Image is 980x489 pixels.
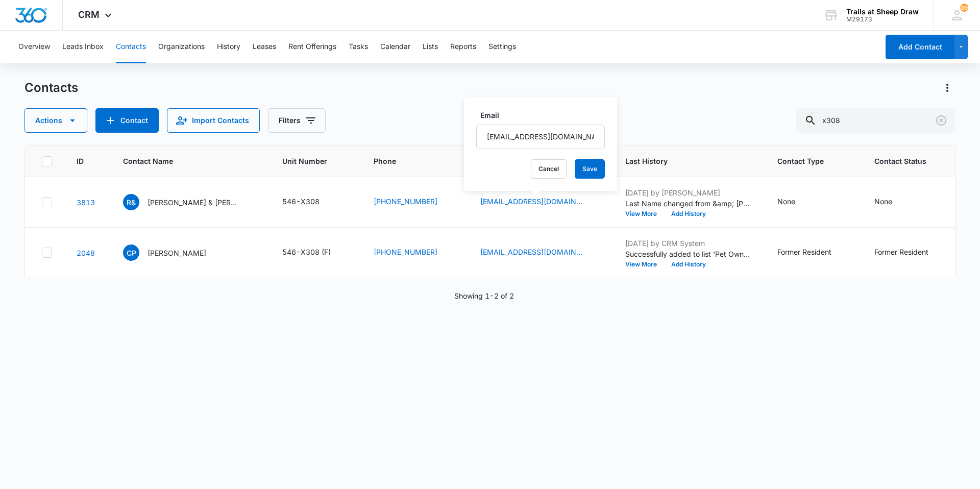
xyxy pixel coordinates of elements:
[454,290,514,301] p: Showing 1-2 of 2
[123,244,139,261] span: CP
[282,247,331,257] div: 546-X308 (F)
[77,156,84,166] span: ID
[158,31,205,63] button: Organizations
[846,16,919,23] div: account id
[253,31,276,63] button: Leases
[288,31,336,63] button: Rent Offerings
[24,80,78,95] h1: Contacts
[575,159,605,179] button: Save
[480,247,582,257] a: [EMAIL_ADDRESS][DOMAIN_NAME]
[625,261,664,267] button: View More
[374,156,441,166] span: Phone
[480,196,601,208] div: Email - ourheavenlyfather777@gmail.com - Select to Edit Field
[960,4,968,12] span: 39
[625,187,753,198] p: [DATE] by [PERSON_NAME]
[625,156,738,166] span: Last History
[78,9,100,20] span: CRM
[349,31,368,63] button: Tasks
[874,247,928,257] div: Former Resident
[148,197,239,208] p: [PERSON_NAME] & [PERSON_NAME] & [PERSON_NAME]
[24,108,87,133] button: Actions
[933,112,949,129] button: Clear
[282,247,349,259] div: Unit Number - 546-X308 (F) - Select to Edit Field
[777,156,835,166] span: Contact Type
[18,31,50,63] button: Overview
[167,108,260,133] button: Import Contacts
[77,249,95,257] a: Navigate to contact details page for Courtney Powell
[148,248,206,258] p: [PERSON_NAME]
[423,31,438,63] button: Lists
[777,247,831,257] div: Former Resident
[374,247,456,259] div: Phone - (719) 251-2986 - Select to Edit Field
[123,194,139,210] span: R&
[62,31,104,63] button: Leads Inbox
[939,80,955,96] button: Actions
[531,159,567,179] button: Cancel
[374,247,437,257] a: [PHONE_NUMBER]
[374,196,456,208] div: Phone - (970) 803-2033 - Select to Edit Field
[874,247,947,259] div: Contact Status - Former Resident - Select to Edit Field
[480,247,601,259] div: Email - CKOVTYNOVICH@GMAIL.COM - Select to Edit Field
[664,211,713,217] button: Add History
[123,244,225,261] div: Contact Name - Courtney Powell - Select to Edit Field
[960,4,968,12] div: notifications count
[625,211,664,217] button: View More
[874,156,932,166] span: Contact Status
[282,196,338,208] div: Unit Number - 546-X308 - Select to Edit Field
[450,31,476,63] button: Reports
[217,31,240,63] button: History
[625,198,753,209] p: Last Name changed from &amp; [PERSON_NAME] [PERSON_NAME] to &amp; [PERSON_NAME] &amp; [PERSON_NAME].
[480,110,609,120] label: Email
[625,238,753,249] p: [DATE] by CRM System
[625,249,753,259] p: Successfully added to list 'Pet Owners'.
[77,198,95,207] a: Navigate to contact details page for Roberto & Victoria Trevino & Joel Rodriguez
[476,125,605,149] input: Email
[777,247,850,259] div: Contact Type - Former Resident - Select to Edit Field
[282,156,349,166] span: Unit Number
[374,196,437,207] a: [PHONE_NUMBER]
[123,194,258,210] div: Contact Name - Roberto & Victoria Trevino & Joel Rodriguez - Select to Edit Field
[777,196,814,208] div: Contact Type - None - Select to Edit Field
[846,8,919,16] div: account name
[874,196,892,207] div: None
[664,261,713,267] button: Add History
[488,31,516,63] button: Settings
[268,108,326,133] button: Filters
[95,108,159,133] button: Add Contact
[380,31,410,63] button: Calendar
[282,196,320,207] div: 546-X308
[480,196,582,207] a: [EMAIL_ADDRESS][DOMAIN_NAME]
[116,31,146,63] button: Contacts
[777,196,795,207] div: None
[886,35,954,59] button: Add Contact
[123,156,243,166] span: Contact Name
[874,196,911,208] div: Contact Status - None - Select to Edit Field
[796,108,955,133] input: Search Contacts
